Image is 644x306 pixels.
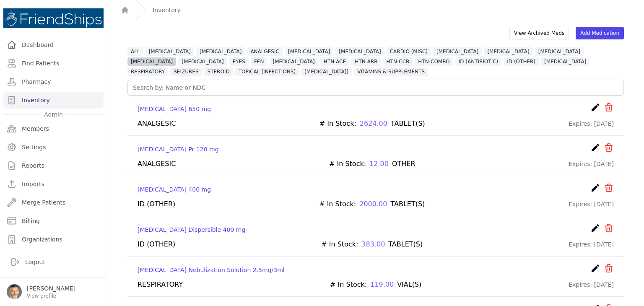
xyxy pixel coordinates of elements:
div: # In Stock: VIAL(S) [330,280,421,290]
div: ID (OTHER) [138,199,175,209]
div: Expires: [DATE] [569,280,614,290]
div: Expires: [DATE] [569,159,614,169]
span: TOPICAL (INFECTIONS) [235,67,299,76]
div: # In Stock: OTHER [329,159,415,169]
a: create [590,102,600,115]
span: [MEDICAL_DATA] [127,57,176,66]
span: [MEDICAL_DATA] [484,47,532,56]
i: create [590,102,600,112]
p: View profile [27,293,75,299]
span: 2000.00 [359,199,387,209]
span: HTN-ARB [351,57,381,66]
a: Add Medication [576,27,624,39]
img: Medical Missions EMR [3,8,104,28]
div: ANALGESIC [138,159,176,169]
span: RESPIRATORY [127,67,168,76]
p: [PERSON_NAME] [27,284,75,293]
div: # In Stock: TABLET(S) [321,239,423,249]
div: Expires: [DATE] [569,239,614,249]
span: EYES [229,57,249,66]
a: [MEDICAL_DATA] Nebulization Solution 2.5mg/3ml [138,266,285,274]
span: STEROID [204,67,233,76]
span: VITAMINS & SUPPLEMENTS [354,67,428,76]
span: [MEDICAL_DATA] [335,47,384,56]
span: ID (ANTIBIOTIC) [455,57,501,66]
span: CARDIO (MISC) [387,47,431,56]
div: ID (OTHER) [138,239,175,249]
a: Imports [3,176,104,192]
a: Inventory [3,92,104,109]
span: HTN-CCB [383,57,413,66]
a: Pharmacy [3,73,104,90]
span: SEIZURES [170,67,202,76]
span: 12.00 [369,159,389,169]
i: create [590,223,600,233]
span: [MEDICAL_DATA] [270,57,318,66]
a: [MEDICAL_DATA] Pr 120 mg [138,145,219,153]
div: # In Stock: TABLET(S) [319,119,425,129]
span: FEN [251,57,267,66]
a: Inventory [153,6,181,14]
a: Reports [3,157,104,174]
span: [MEDICAL_DATA] [433,47,482,56]
div: ANALGESIC [138,119,176,129]
a: [MEDICAL_DATA] 650 mg [138,105,211,113]
a: Dashboard [3,36,104,53]
span: [MEDICAL_DATA] [145,47,194,56]
a: Billing [3,213,104,229]
i: create [590,183,600,193]
a: create [590,263,600,276]
span: ANALGESIC [247,47,283,56]
a: [MEDICAL_DATA] 400 mg [138,185,211,194]
span: [MEDICAL_DATA] [285,47,333,56]
a: Organizations [3,231,104,248]
i: create [590,263,600,273]
a: [MEDICAL_DATA] Dispersible 400 mg [138,226,245,234]
a: Merge Patients [3,194,104,211]
span: 383.00 [361,239,385,249]
span: HTN-ACE [320,57,349,66]
a: Logout [7,254,100,270]
a: Settings [3,139,104,156]
span: [MEDICAL_DATA] [541,57,589,66]
i: create [590,143,600,153]
span: Admin [41,110,66,119]
a: create [590,223,600,236]
a: create [590,143,600,156]
div: Expires: [DATE] [569,119,614,129]
a: [PERSON_NAME] View profile [7,284,100,299]
div: View Archived Meds [509,27,569,39]
span: 119.00 [370,280,394,290]
span: [MEDICAL_DATA]) [301,67,352,76]
div: RESPIRATORY [138,280,183,290]
a: Members [3,120,104,137]
span: HTN-COMBO [415,57,453,66]
span: ALL [127,47,143,56]
div: # In Stock: TABLET(S) [319,199,425,209]
span: [MEDICAL_DATA] [178,57,227,66]
div: Expires: [DATE] [569,199,614,209]
input: Search by: Name or NDC [127,80,624,96]
a: Find Patients [3,55,104,72]
span: ID (OTHER) [504,57,539,66]
span: [MEDICAL_DATA] [196,47,245,56]
a: create [590,183,600,196]
span: [MEDICAL_DATA] [535,47,584,56]
span: 2624.00 [360,119,387,129]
